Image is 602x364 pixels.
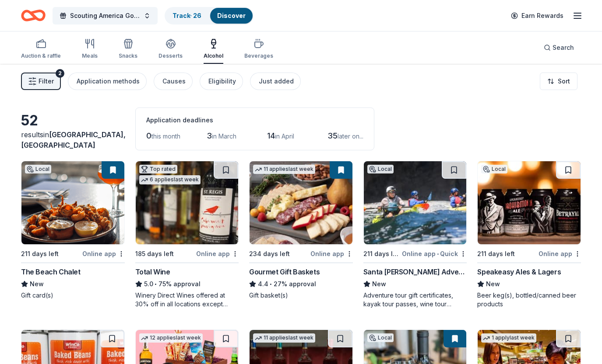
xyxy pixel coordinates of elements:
[338,132,363,140] span: later on...
[21,112,125,129] div: 52
[481,165,507,173] div: Local
[21,267,81,277] div: The Beach Chalet
[539,248,581,259] div: Online app
[53,7,158,24] button: Scouting America Golf Tournament
[165,7,253,24] button: Track· 26Discover
[363,291,467,309] div: Adventure tour gift certificates, kayak tour passes, wine tour passes, and outdoor experience vou...
[144,279,153,289] span: 5.0
[135,267,170,277] div: Total Wine
[21,249,59,259] div: 211 days left
[553,42,574,53] span: Search
[402,248,467,259] div: Online app Quick
[363,161,467,309] a: Image for Santa Barbara Adventure CompanyLocal211 days leftOnline app•QuickSanta [PERSON_NAME] Ad...
[77,76,140,87] div: Application methods
[250,73,301,90] button: Just added
[158,52,183,59] div: Desserts
[249,161,353,300] a: Image for Gourmet Gift Baskets11 applieslast week234 days leftOnline appGourmet Gift Baskets4.4•2...
[21,73,61,90] button: Filter2
[135,249,174,259] div: 185 days left
[139,165,177,173] div: Top rated
[275,132,294,140] span: in April
[212,132,236,140] span: in March
[151,132,180,140] span: this month
[21,161,124,244] img: Image for The Beach Chalet
[249,291,353,300] div: Gift basket(s)
[258,279,268,289] span: 4.4
[135,279,239,289] div: 75% approval
[253,333,315,343] div: 11 applies last week
[162,76,186,87] div: Causes
[477,161,581,309] a: Image for Speakeasy Ales & LagersLocal211 days leftOnline appSpeakeasy Ales & LagersNewBeer keg(s...
[135,291,239,309] div: Winery Direct Wines offered at 30% off in all locations except [GEOGRAPHIC_DATA], [GEOGRAPHIC_DAT...
[21,129,125,150] div: results
[249,249,290,259] div: 234 days left
[327,131,338,140] span: 35
[56,69,64,78] div: 2
[310,248,353,259] div: Online app
[244,52,273,59] div: Beverages
[363,249,401,259] div: 211 days left
[537,39,581,56] button: Search
[200,73,243,90] button: Eligibility
[136,161,239,244] img: Image for Total Wine
[119,52,137,59] div: Snacks
[217,12,246,19] a: Discover
[21,130,126,149] span: in
[146,115,363,125] div: Application deadlines
[478,161,581,244] img: Image for Speakeasy Ales & Lagers
[204,52,223,59] div: Alcohol
[139,333,203,343] div: 12 applies last week
[481,333,536,343] div: 1 apply last week
[372,279,386,289] span: New
[154,73,193,90] button: Causes
[196,248,239,259] div: Online app
[506,8,569,24] a: Earn Rewards
[21,161,125,300] a: Image for The Beach ChaletLocal211 days leftOnline appThe Beach ChaletNewGift card(s)
[119,35,137,64] button: Snacks
[82,248,125,259] div: Online app
[139,175,201,184] div: 6 applies last week
[253,165,315,174] div: 11 applies last week
[540,73,577,90] button: Sort
[477,291,581,309] div: Beer keg(s), bottled/canned beer products
[158,35,183,64] button: Desserts
[146,131,151,140] span: 0
[82,35,98,64] button: Meals
[204,35,223,64] button: Alcohol
[558,76,570,87] span: Sort
[82,52,98,59] div: Meals
[367,333,394,342] div: Local
[259,76,294,87] div: Just added
[477,249,515,259] div: 211 days left
[244,35,273,64] button: Beverages
[21,130,126,149] span: [GEOGRAPHIC_DATA], [GEOGRAPHIC_DATA]
[68,73,147,90] button: Application methods
[155,281,157,288] span: •
[21,5,46,26] a: Home
[39,76,54,87] span: Filter
[25,165,51,173] div: Local
[173,12,201,19] a: Track· 26
[267,131,275,140] span: 14
[249,267,320,277] div: Gourmet Gift Baskets
[363,267,467,277] div: Santa [PERSON_NAME] Adventure Company
[364,161,467,244] img: Image for Santa Barbara Adventure Company
[367,165,394,173] div: Local
[249,279,353,289] div: 27% approval
[477,267,561,277] div: Speakeasy Ales & Lagers
[486,279,500,289] span: New
[21,35,61,64] button: Auction & raffle
[70,10,140,21] span: Scouting America Golf Tournament
[250,161,352,244] img: Image for Gourmet Gift Baskets
[207,131,212,140] span: 3
[21,291,125,300] div: Gift card(s)
[135,161,239,309] a: Image for Total WineTop rated6 applieslast week185 days leftOnline appTotal Wine5.0•75% approvalW...
[437,250,439,257] span: •
[270,281,272,288] span: •
[208,76,236,87] div: Eligibility
[21,52,61,59] div: Auction & raffle
[30,279,44,289] span: New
